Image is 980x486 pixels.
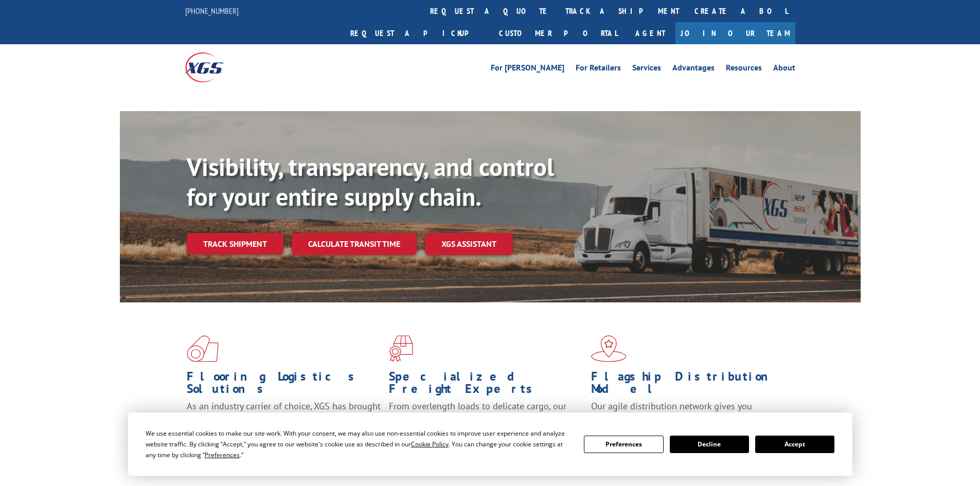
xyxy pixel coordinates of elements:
span: Our agile distribution network gives you nationwide inventory management on demand. [591,400,780,424]
div: Cookie Consent Prompt [128,412,852,476]
img: xgs-icon-focused-on-flooring-red [389,335,413,362]
span: As an industry carrier of choice, XGS has brought innovation and dedication to flooring logistics... [187,400,381,437]
p: From overlength loads to delicate cargo, our experienced staff knows the best way to move your fr... [389,400,583,446]
a: For Retailers [576,64,621,75]
span: Cookie Policy [411,440,449,448]
a: XGS ASSISTANT [425,233,513,255]
a: Agent [625,22,675,44]
button: Accept [755,436,834,453]
a: Services [632,64,661,75]
a: [PHONE_NUMBER] [185,6,239,16]
a: Customer Portal [491,22,625,44]
a: For [PERSON_NAME] [491,64,564,75]
img: xgs-icon-flagship-distribution-model-red [591,335,627,362]
a: Request a pickup [343,22,491,44]
h1: Flooring Logistics Solutions [187,370,381,400]
h1: Flagship Distribution Model [591,370,786,400]
a: Calculate transit time [292,233,417,255]
a: Advantages [672,64,715,75]
a: Track shipment [187,233,283,255]
span: Preferences [205,451,240,459]
div: We use essential cookies to make our site work. With your consent, we may also use non-essential ... [146,428,572,460]
a: About [773,64,795,75]
b: Visibility, transparency, and control for your entire supply chain. [187,151,554,212]
button: Preferences [584,436,663,453]
a: Resources [726,64,762,75]
img: xgs-icon-total-supply-chain-intelligence-red [187,335,219,362]
h1: Specialized Freight Experts [389,370,583,400]
a: Join Our Team [675,22,795,44]
button: Decline [670,436,749,453]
